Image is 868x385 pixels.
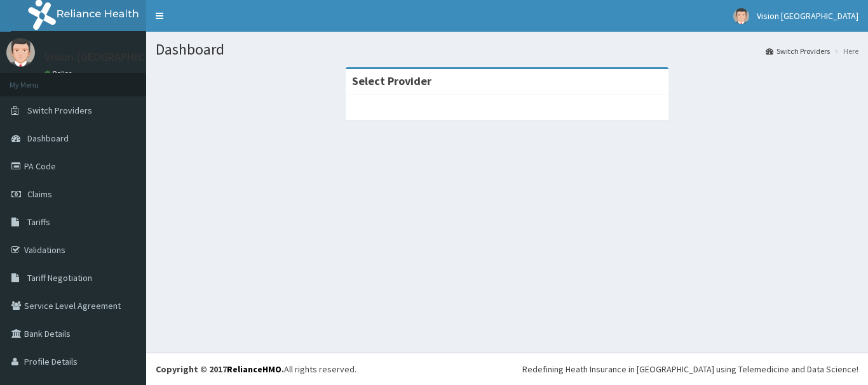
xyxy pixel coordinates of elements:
span: Switch Providers [27,105,92,116]
div: Redefining Heath Insurance in [GEOGRAPHIC_DATA] using Telemedicine and Data Science! [522,363,858,375]
footer: All rights reserved. [146,353,868,385]
span: Tariff Negotiation [27,272,92,284]
strong: Select Provider [352,74,431,88]
img: User Image [733,8,749,24]
strong: Copyright © 2017 . [156,363,284,375]
span: Claims [27,188,52,200]
span: Vision [GEOGRAPHIC_DATA] [757,10,858,22]
a: Online [44,69,75,78]
span: Dashboard [27,133,69,144]
a: RelianceHMO [227,363,281,375]
a: Switch Providers [766,46,830,56]
h1: Dashboard [156,41,858,58]
img: User Image [6,38,35,67]
span: Tariffs [27,216,50,228]
p: Vision [GEOGRAPHIC_DATA] [44,51,181,63]
li: Here [831,46,858,56]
